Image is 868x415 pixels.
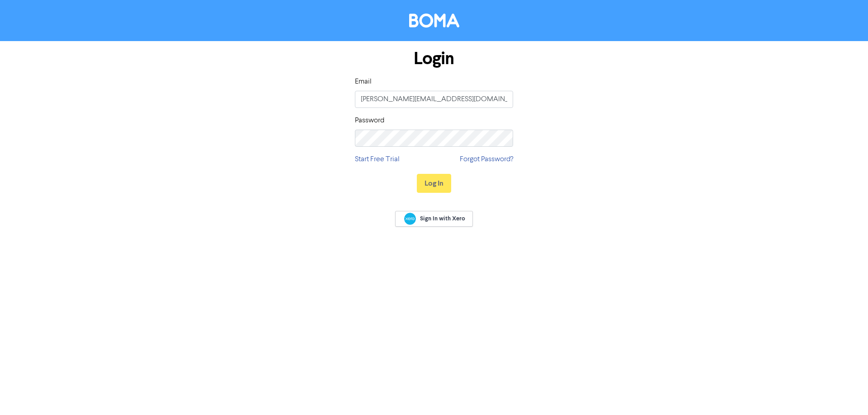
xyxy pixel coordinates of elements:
[355,48,513,69] h1: Login
[417,174,451,193] button: Log In
[355,154,400,165] a: Start Free Trial
[395,211,473,227] a: Sign In with Xero
[355,76,372,87] label: Email
[409,14,459,28] img: BOMA Logo
[420,214,465,223] span: Sign In with Xero
[823,372,868,415] iframe: Chat Widget
[355,115,384,126] label: Password
[460,154,513,165] a: Forgot Password?
[404,213,416,225] img: Xero logo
